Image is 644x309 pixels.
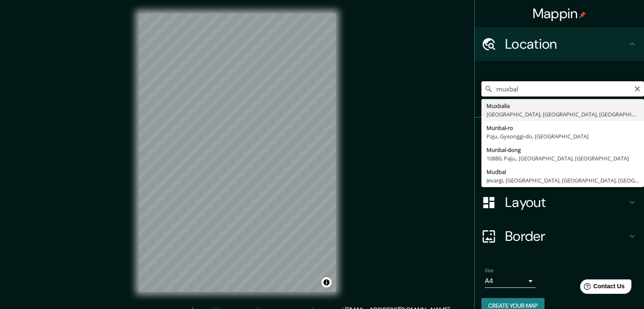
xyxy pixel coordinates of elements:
iframe: Help widget launcher [569,276,635,300]
div: Muxbalia [486,102,639,110]
div: 10880, Paju,, [GEOGRAPHIC_DATA], [GEOGRAPHIC_DATA] [486,154,639,163]
div: Mudbal [486,168,639,176]
div: Munbal-ro [486,124,639,132]
div: Layout [475,185,644,219]
label: Size [485,267,494,274]
div: Style [475,152,644,185]
h4: Mappin [533,5,586,22]
div: Border [475,219,644,253]
h4: Location [505,36,627,52]
div: A4 [485,274,536,288]
h4: Border [505,228,627,245]
div: Location [475,27,644,61]
div: [GEOGRAPHIC_DATA], [GEOGRAPHIC_DATA], [GEOGRAPHIC_DATA] [486,110,639,119]
button: Clear [634,84,641,92]
div: Jevargi, [GEOGRAPHIC_DATA], [GEOGRAPHIC_DATA], [GEOGRAPHIC_DATA] [486,176,639,185]
img: pin-icon.png [579,11,586,18]
canvas: Map [139,14,336,292]
h4: Layout [505,194,627,211]
input: Pick your city or area [481,81,644,97]
div: Paju, Gyeonggi-do, [GEOGRAPHIC_DATA] [486,132,639,141]
div: Pins [475,118,644,152]
button: Toggle attribution [321,277,332,287]
div: Munbal-dong [486,146,639,154]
